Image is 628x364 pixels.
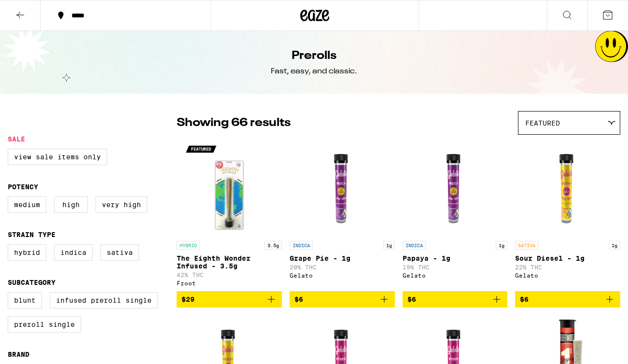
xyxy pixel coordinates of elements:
label: High [54,196,88,213]
p: 1g [609,241,620,250]
button: Add to bag [290,291,395,308]
p: Papaya - 1g [403,254,508,262]
p: Showing 66 results [177,115,291,131]
p: INDICA [290,241,313,250]
p: 1g [496,241,507,250]
span: $6 [294,295,303,303]
div: Froot [177,280,282,286]
span: $29 [181,295,195,303]
img: Gelato - Papaya - 1g [406,140,503,236]
label: Indica [54,244,93,261]
span: Help [22,7,42,15]
button: Add to bag [177,291,282,308]
img: Froot - The Eighth Wonder Infused - 3.5g [181,140,278,236]
p: Grape Pie - 1g [290,254,395,262]
p: The Eighth Wonder Infused - 3.5g [177,254,282,270]
a: Open page for Papaya - 1g from Gelato [403,140,508,291]
label: Medium [8,196,46,213]
label: Infused Preroll Single [50,292,158,308]
legend: Potency [8,183,38,191]
img: Gelato - Grape Pie - 1g [294,140,391,236]
p: INDICA [403,241,426,250]
a: Open page for Grape Pie - 1g from Gelato [290,140,395,291]
a: Open page for Sour Diesel - 1g from Gelato [515,140,620,291]
p: 22% THC [515,264,620,270]
p: SATIVA [515,241,538,250]
button: Add to bag [515,291,620,308]
p: 42% THC [177,272,282,278]
label: Sativa [100,244,139,261]
a: Open page for The Eighth Wonder Infused - 3.5g from Froot [177,140,282,291]
span: $6 [520,295,529,303]
p: Sour Diesel - 1g [515,254,620,262]
label: View Sale Items Only [8,149,107,165]
p: 19% THC [403,264,508,270]
p: 3.5g [265,241,282,250]
label: Blunt [8,292,42,308]
legend: Brand [8,350,29,358]
legend: Sale [8,135,25,143]
span: Featured [525,119,560,127]
button: Add to bag [403,291,508,308]
p: 1g [383,241,395,250]
img: Gelato - Sour Diesel - 1g [519,140,616,236]
span: $6 [407,295,416,303]
label: Very High [96,196,147,213]
legend: Strain Type [8,231,56,238]
div: Gelato [403,272,508,279]
label: Hybrid [8,244,46,261]
p: 20% THC [290,264,395,270]
div: Gelato [515,272,620,279]
h1: Prerolls [292,48,336,64]
div: Gelato [290,272,395,279]
div: Fast, easy, and classic. [271,66,357,77]
legend: Subcategory [8,279,56,286]
label: Preroll Single [8,316,81,333]
p: HYBRID [177,241,200,250]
